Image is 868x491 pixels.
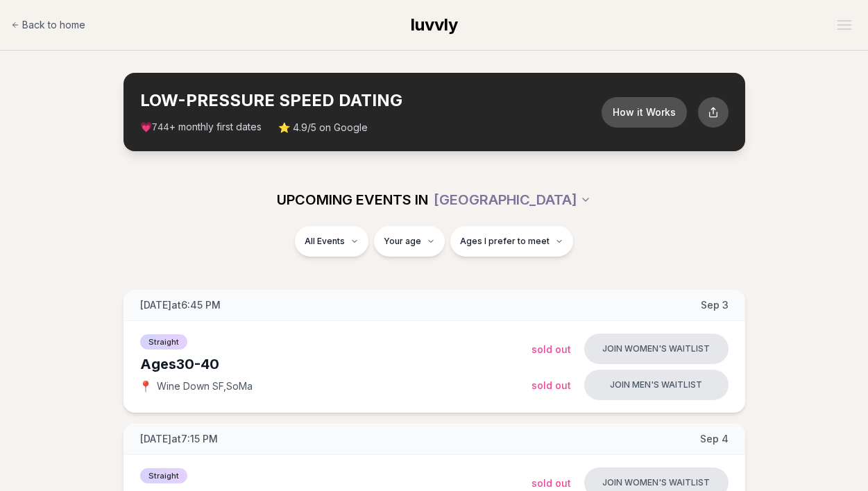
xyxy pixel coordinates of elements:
[295,226,368,257] button: All Events
[584,334,729,364] button: Join women's waitlist
[434,184,591,215] button: [GEOGRAPHIC_DATA]
[140,120,262,135] span: 💗 + monthly first dates
[531,343,571,355] span: Sold Out
[584,370,729,400] button: Join men's waitlist
[140,354,531,374] div: Ages 30-40
[11,11,85,39] a: Back to home
[140,468,187,483] span: Straight
[460,236,550,247] span: Ages I prefer to meet
[602,97,687,128] button: How it Works
[531,477,571,489] span: Sold Out
[374,226,445,257] button: Your age
[140,334,187,350] span: Straight
[384,236,421,247] span: Your age
[152,122,169,133] span: 744
[140,432,218,446] span: [DATE] at 7:15 PM
[305,236,345,247] span: All Events
[700,432,729,446] span: Sep 4
[411,14,458,36] a: luvvly
[140,381,151,392] span: 📍
[278,121,368,135] span: ⭐ 4.9/5 on Google
[277,190,428,209] span: UPCOMING EVENTS IN
[140,89,602,112] h2: LOW-PRESSURE SPEED DATING
[450,226,573,257] button: Ages I prefer to meet
[411,15,458,35] span: luvvly
[531,379,571,391] span: Sold Out
[157,379,253,393] span: Wine Down SF , SoMa
[701,298,729,312] span: Sep 3
[832,15,857,35] button: Open menu
[22,18,85,32] span: Back to home
[140,298,221,312] span: [DATE] at 6:45 PM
